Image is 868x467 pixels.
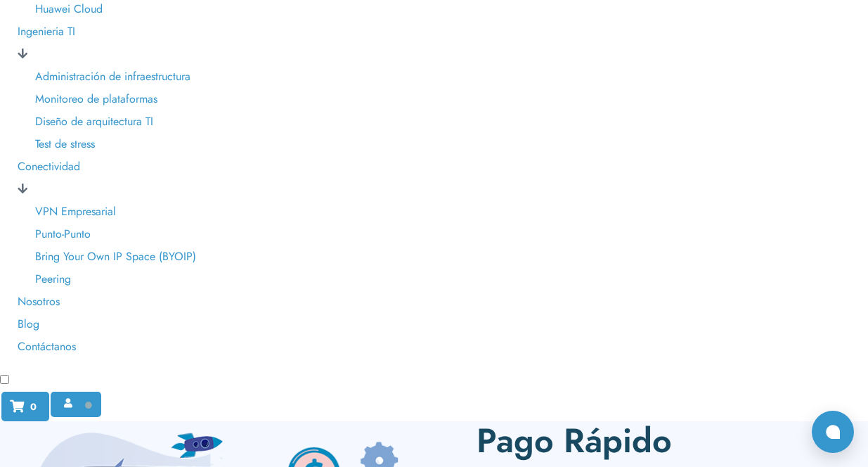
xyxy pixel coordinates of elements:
a: Peering [35,271,71,287]
a: Contáctanos [18,338,76,354]
a: Conectividad [18,158,80,174]
button: iniciar session [51,392,101,417]
button: ver carrito del usuario [1,392,49,421]
a: Huawei Cloud [35,1,103,17]
a: Monitoreo de plataformas [35,91,157,107]
a: Nosotros [18,293,60,309]
a: Test de stress [35,136,95,152]
a: Diseño de arquitectura TI [35,113,153,129]
h2: Pago Rápido [477,421,858,461]
a: Punto-Punto [35,226,91,242]
span: 0 [27,400,41,414]
a: Blog [18,316,39,332]
a: Ingenieria TI [18,23,75,39]
a: Bring Your Own IP Space (BYOIP) [35,248,196,264]
a: VPN Empresarial [35,203,116,219]
a: Administración de infraestructura [35,68,190,84]
button: Open chat window [812,411,854,453]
